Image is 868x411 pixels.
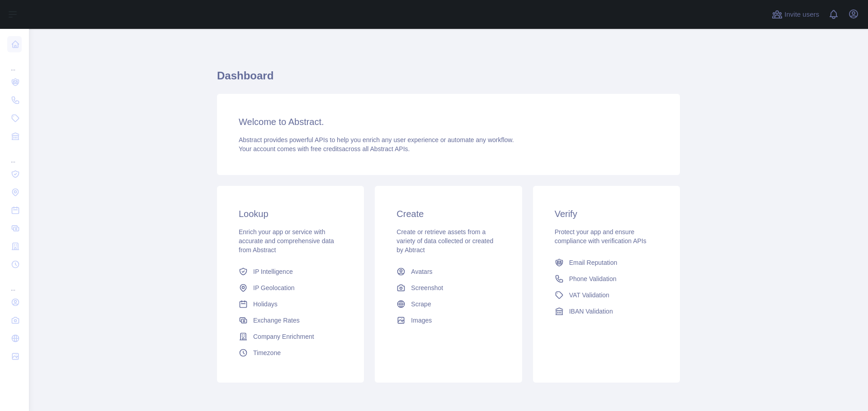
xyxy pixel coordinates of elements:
[411,267,432,276] span: Avatars
[217,69,680,90] h1: Dashboard
[551,254,662,271] a: Email Reputation
[569,291,609,300] span: VAT Validation
[235,263,346,280] a: IP Intelligence
[393,296,504,312] a: Scrape
[235,280,346,296] a: IP Geolocation
[770,7,821,22] button: Invite users
[555,228,646,245] span: Protect your app and ensure compliance with verification APIs
[311,145,342,152] span: free credits
[239,115,658,128] h3: Welcome to Abstract.
[235,328,346,345] a: Company Enrichment
[253,348,281,357] span: Timezone
[555,208,658,220] h3: Verify
[411,300,431,309] span: Scrape
[393,312,504,328] a: Images
[253,300,278,309] span: Holidays
[235,296,346,312] a: Holidays
[569,307,613,316] span: IBAN Validation
[393,263,504,280] a: Avatars
[235,345,346,361] a: Timezone
[569,274,617,283] span: Phone Validation
[784,9,819,20] span: Invite users
[253,316,300,325] span: Exchange Rates
[7,146,22,164] div: ...
[396,208,500,220] h3: Create
[239,228,334,254] span: Enrich your app or service with accurate and comprehensive data from Abstract
[411,316,432,325] span: Images
[253,267,293,276] span: IP Intelligence
[393,280,504,296] a: Screenshot
[239,136,514,143] span: Abstract provides powerful APIs to help you enrich any user experience or automate any workflow.
[411,283,443,292] span: Screenshot
[235,312,346,328] a: Exchange Rates
[7,54,22,72] div: ...
[253,283,295,292] span: IP Geolocation
[253,332,314,341] span: Company Enrichment
[569,258,618,267] span: Email Reputation
[551,287,662,303] a: VAT Validation
[396,228,493,254] span: Create or retrieve assets from a variety of data collected or created by Abtract
[7,274,22,292] div: ...
[551,271,662,287] a: Phone Validation
[239,208,342,220] h3: Lookup
[239,145,410,152] span: Your account comes with across all Abstract APIs.
[551,303,662,319] a: IBAN Validation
